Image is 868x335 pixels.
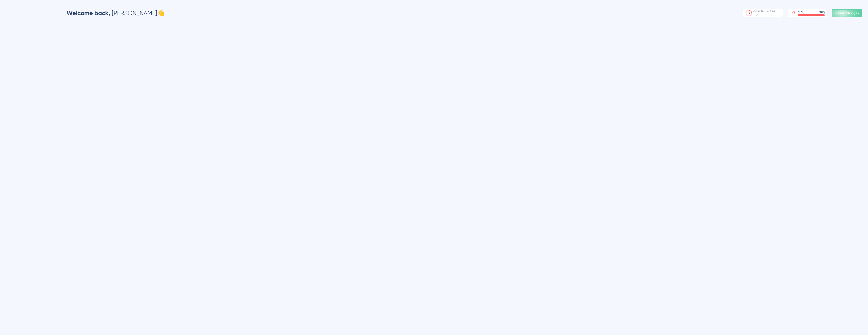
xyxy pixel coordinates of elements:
div: MAU [798,10,804,14]
div: days left in free trial [753,9,781,17]
div: 3 [748,11,750,15]
span: Publish Changes [835,11,859,15]
div: [PERSON_NAME] 👋 [67,9,165,17]
span: Welcome back, [67,9,110,17]
div: 98 % [819,10,825,14]
button: Publish Changes [832,9,862,17]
